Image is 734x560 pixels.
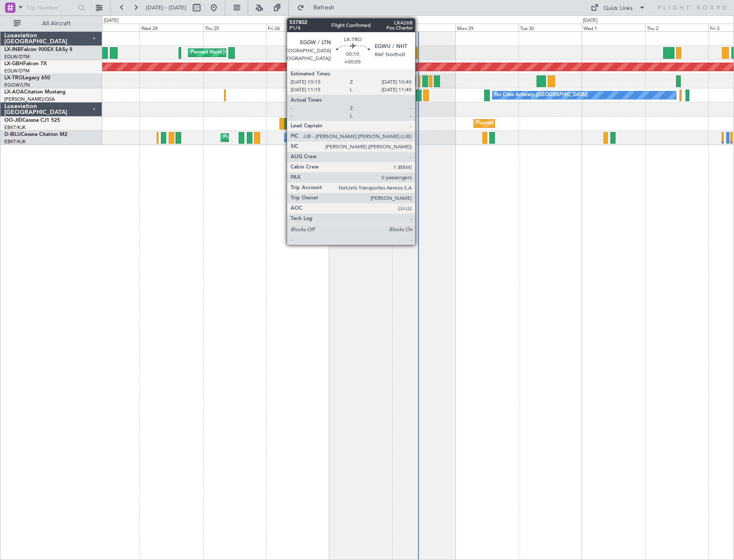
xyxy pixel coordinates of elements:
a: D-IBLUCessna Citation M2 [4,132,67,137]
div: Fri 26 [266,24,329,31]
a: EBKT/KJK [4,124,26,131]
div: Quick Links [604,4,633,13]
div: Sun 28 [392,24,455,31]
a: LX-INBFalcon 900EX EASy II [4,47,72,52]
span: LX-AOA [4,90,24,95]
span: LX-GBH [4,61,23,66]
div: [DATE] [104,17,118,24]
a: OO-JIDCessna CJ1 525 [4,118,60,123]
div: Thu 25 [203,24,266,31]
a: LX-GBHFalcon 7X [4,61,47,66]
span: LX-TRO [4,75,23,81]
span: LX-INB [4,47,21,52]
span: OO-JID [4,118,22,123]
div: Wed 24 [140,24,203,31]
div: Mon 29 [455,24,519,31]
div: No Crew Antwerp ([GEOGRAPHIC_DATA]) [494,89,588,102]
button: Refresh [293,1,345,15]
div: A/C Unavailable [GEOGRAPHIC_DATA] ([GEOGRAPHIC_DATA] National) [287,131,446,144]
a: EBKT/KJK [4,138,26,145]
span: Refresh [306,5,342,11]
a: EGGW/LTN [4,82,30,88]
div: Planned Maint [GEOGRAPHIC_DATA] ([GEOGRAPHIC_DATA]) [191,46,326,59]
button: Quick Links [586,1,650,15]
div: Planned Maint Nice ([GEOGRAPHIC_DATA]) [223,131,319,144]
div: Tue 30 [519,24,582,31]
a: LX-AOACitation Mustang [4,90,66,95]
div: Planned Maint Kortrijk-[GEOGRAPHIC_DATA] [476,117,576,130]
span: D-IBLU [4,132,21,137]
div: Wed 1 [582,24,645,31]
span: [DATE] - [DATE] [146,4,186,12]
div: A/C Unavailable [GEOGRAPHIC_DATA]-[GEOGRAPHIC_DATA] [350,131,487,144]
a: [PERSON_NAME]/QSA [4,96,55,102]
a: EDLW/DTM [4,54,30,60]
input: Trip Number [26,1,76,14]
div: Sat 27 [329,24,392,31]
a: LX-TROLegacy 650 [4,75,50,81]
span: All Aircraft [22,21,91,27]
div: [DATE] [583,17,598,24]
div: Tue 23 [76,24,140,31]
div: Unplanned Maint Roma (Ciampino) [359,46,436,59]
button: All Aircraft [9,17,93,30]
div: Thu 2 [645,24,708,31]
a: EDLW/DTM [4,68,30,74]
